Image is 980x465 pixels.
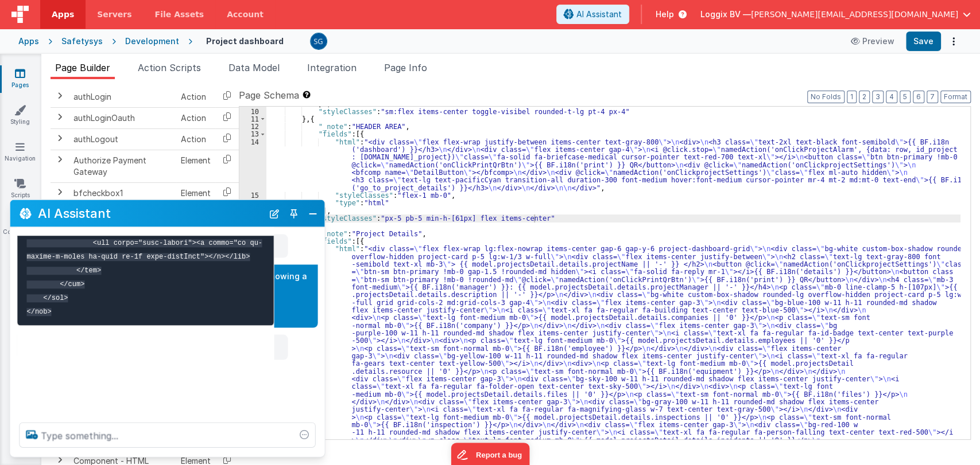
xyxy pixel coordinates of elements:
button: 7 [927,91,938,103]
h4: Project dashboard [206,37,284,45]
td: Authorize Payment Gateway [69,150,176,182]
button: AI Assistant [556,5,629,24]
button: New Chat [266,205,282,221]
span: Page Builder [55,62,110,73]
div: 12 [239,123,266,130]
div: 11 [239,115,266,123]
div: 15 [239,192,266,199]
td: Element [176,150,215,182]
td: Element [176,182,215,204]
button: Format [940,91,971,103]
td: authLogout [69,128,176,150]
button: 3 [872,91,884,103]
span: Apps [52,9,74,20]
td: authLoginOauth [69,107,176,128]
button: 4 [886,91,897,103]
span: Loggix BV — [700,9,751,20]
img: 385c22c1e7ebf23f884cbf6fb2c72b80 [311,33,327,49]
button: 6 [913,91,924,103]
td: authLogin [69,86,176,107]
span: Page Info [384,62,427,73]
button: 2 [859,91,870,103]
span: Servers [97,9,131,20]
button: Close [305,205,320,221]
button: No Folds [807,91,845,103]
span: Action Scripts [138,62,201,73]
button: Options [946,33,962,49]
button: Toggle Pin [286,205,302,221]
span: Page Schema [239,88,299,102]
h2: AI Assistant [38,206,263,220]
div: 14 [239,138,266,192]
span: Integration [307,62,357,73]
span: [PERSON_NAME][EMAIL_ADDRESS][DOMAIN_NAME] [751,9,958,20]
td: Action [176,86,215,107]
div: Development [125,36,179,47]
button: Preview [844,32,901,50]
span: Help [656,9,674,20]
button: Save [906,32,941,51]
button: Loggix BV — [PERSON_NAME][EMAIL_ADDRESS][DOMAIN_NAME] [700,9,971,20]
div: 13 [239,130,266,138]
td: bfcheckbox1 [69,182,176,204]
span: AI Assistant [576,9,622,20]
button: 1 [847,91,857,103]
td: Action [176,107,215,128]
div: Apps [18,36,39,47]
span: Data Model [228,62,280,73]
span: File Assets [155,9,204,20]
div: 10 [239,108,266,115]
button: 5 [900,91,911,103]
td: Action [176,128,215,150]
div: Safetysys [61,36,103,47]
